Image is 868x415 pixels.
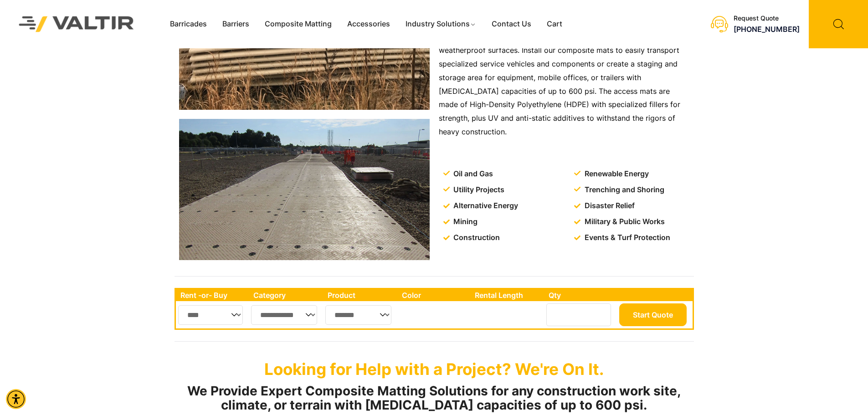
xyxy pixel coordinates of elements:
span: Disaster Relief [582,199,635,213]
p: Transform rough, soft, or unstable ground conditions into stable and weatherproof surfaces. Insta... [439,30,689,139]
button: Start Quote [619,303,687,326]
th: Qty [544,289,616,301]
th: Color [397,289,471,301]
select: Single select [178,305,243,325]
select: Single select [325,305,391,325]
span: Trenching and Shoring [582,183,664,197]
span: Alternative Energy [451,199,518,213]
span: Construction [451,231,500,245]
div: Accessibility Menu [6,389,26,409]
div: Request Quote [734,15,800,22]
img: A long, flat pathway made of interlocking panels stretches across a construction site, with worke... [179,119,430,260]
th: Rent -or- Buy [176,289,249,301]
a: call (888) 496-3625 [734,25,800,34]
input: Number [546,303,611,326]
span: Renewable Energy [582,167,649,181]
span: Utility Projects [451,183,504,197]
span: Mining [451,215,478,229]
p: Looking for Help with a Project? We're On It. [175,359,694,379]
a: Barriers [215,17,257,31]
a: Barricades [162,17,215,31]
a: Industry Solutions [398,17,484,31]
a: Composite Matting [257,17,339,31]
img: Valtir Rentals [7,4,146,44]
th: Rental Length [470,289,544,301]
th: Product [323,289,397,301]
a: Cart [539,17,570,31]
span: Military & Public Works [582,215,665,229]
span: Oil and Gas [451,167,493,181]
select: Single select [251,305,318,325]
span: Events & Turf Protection [582,231,670,245]
a: Contact Us [484,17,539,31]
a: Accessories [339,17,398,31]
h2: We Provide Expert Composite Matting Solutions for any construction work site, climate, or terrain... [175,384,694,412]
th: Category [249,289,324,301]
